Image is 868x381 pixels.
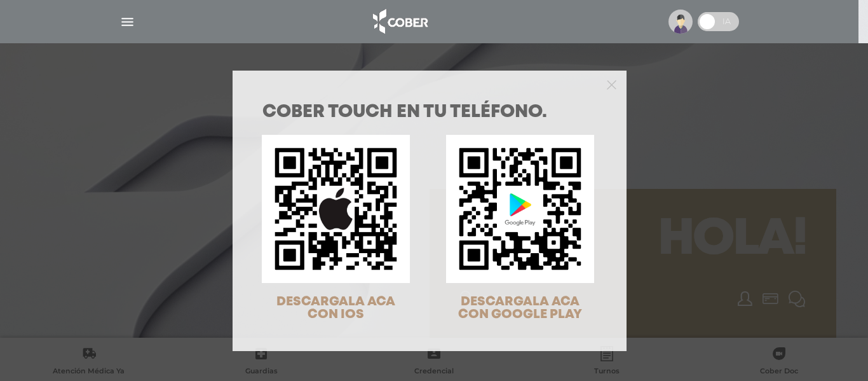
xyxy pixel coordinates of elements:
[262,104,597,121] h1: COBER TOUCH en tu teléfono.
[276,296,395,321] span: DESCARGALA ACA CON IOS
[607,78,616,90] button: Close
[446,135,594,283] img: qr-code
[458,296,582,321] span: DESCARGALA ACA CON GOOGLE PLAY
[262,135,410,283] img: qr-code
